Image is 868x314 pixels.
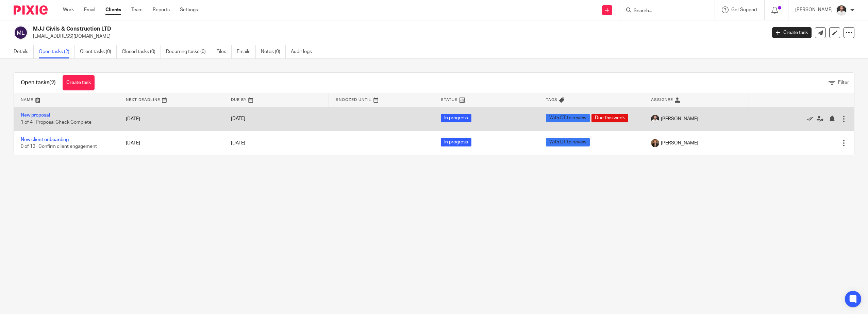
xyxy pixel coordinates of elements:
[122,45,161,58] a: Closed tasks (0)
[216,45,232,58] a: Files
[39,45,75,58] a: Open tasks (2)
[772,27,812,38] a: Create task
[633,8,694,14] input: Search
[63,75,95,90] a: Create task
[14,45,34,58] a: Details
[21,144,97,149] span: 0 of 13 · Confirm client engagement
[21,113,50,118] a: New proposal
[731,7,757,12] span: Get Support
[546,98,557,102] span: Tags
[441,138,471,146] span: In progress
[546,138,590,146] span: With DT to review
[336,98,371,102] span: Snoozed Until
[651,139,659,147] img: WhatsApp%20Image%202025-04-23%20at%2010.20.30_16e186ec.jpg
[33,33,762,40] p: [EMAIL_ADDRESS][DOMAIN_NAME]
[80,45,117,58] a: Client tasks (0)
[441,114,471,122] span: In progress
[119,107,224,131] td: [DATE]
[180,6,198,13] a: Settings
[131,6,143,13] a: Team
[231,117,245,121] span: [DATE]
[795,6,833,13] p: [PERSON_NAME]
[237,45,256,58] a: Emails
[651,115,659,123] img: dom%20slack.jpg
[14,25,28,40] img: svg%3E
[441,98,458,102] span: Status
[49,80,56,85] span: (2)
[153,6,170,13] a: Reports
[806,116,817,122] a: Mark as done
[105,6,121,13] a: Clients
[84,6,95,13] a: Email
[33,25,616,33] h2: MJJ Civils & Construction LTD
[591,114,628,122] span: Due this week
[231,141,245,145] span: [DATE]
[21,137,69,142] a: New client onboarding
[291,45,317,58] a: Audit logs
[63,6,74,13] a: Work
[661,140,698,146] span: [PERSON_NAME]
[119,131,224,155] td: [DATE]
[838,80,849,85] span: Filter
[836,5,847,16] img: dom%20slack.jpg
[261,45,286,58] a: Notes (0)
[21,120,91,125] span: 1 of 4 · Proposal Check Complete
[546,114,590,122] span: With DT to review
[14,5,48,15] img: Pixie
[21,79,56,86] h1: Open tasks
[166,45,211,58] a: Recurring tasks (0)
[661,116,698,122] span: [PERSON_NAME]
